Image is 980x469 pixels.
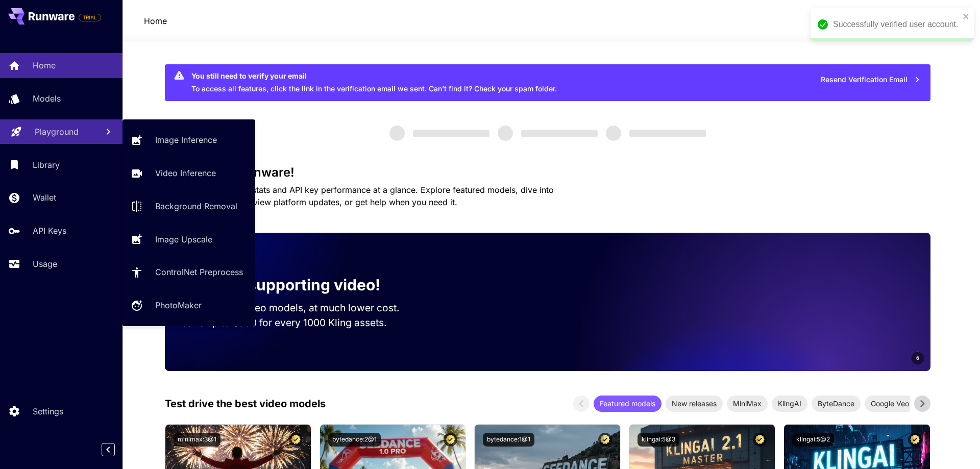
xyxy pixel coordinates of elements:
p: Wallet [33,191,56,204]
p: Library [33,159,60,171]
button: Certified Model – Vetted for best performance and includes a commercial license. [444,433,457,447]
h3: Welcome to Runware! [165,165,930,180]
div: Successfully verified user account. [833,18,960,31]
button: Certified Model – Vetted for best performance and includes a commercial license. [289,433,303,447]
p: Image Inference [155,134,217,146]
p: Test drive the best video models [165,396,326,411]
p: Settings [33,405,63,417]
button: klingai:5@2 [792,433,834,447]
a: Image Inference [122,128,255,153]
a: Video Inference [122,161,255,186]
p: Now supporting video! [210,274,380,297]
a: Image Upscale [122,227,255,252]
div: Collapse sidebar [109,440,122,459]
button: minimax:3@1 [174,433,220,447]
p: Playground [35,126,79,138]
span: New releases [666,398,723,409]
div: To access all features, click the link in the verification email we sent. Can’t find it? Check yo... [191,67,557,98]
span: KlingAI [772,398,807,409]
a: Background Removal [122,194,255,219]
span: Featured models [594,398,661,409]
button: bytedance:1@1 [483,433,534,447]
p: PhotoMaker [155,299,202,311]
span: Check out your usage stats and API key performance at a glance. Explore featured models, dive int... [165,185,554,207]
button: bytedance:2@1 [328,433,381,447]
p: Usage [33,258,57,270]
p: Run the best video models, at much lower cost. [181,301,419,315]
p: Video Inference [155,167,216,179]
p: Home [33,59,56,71]
span: Google Veo [865,398,915,409]
button: close [963,12,970,20]
p: Home [144,15,167,27]
button: Certified Model – Vetted for best performance and includes a commercial license. [908,433,922,447]
span: ByteDance [812,398,861,409]
a: PhotoMaker [122,293,255,318]
span: Add your payment card to enable full platform functionality. [79,11,101,23]
p: Background Removal [155,200,237,212]
nav: breadcrumb [144,15,167,27]
button: Collapse sidebar [102,443,115,456]
a: ControlNet Preprocess [122,260,255,285]
p: Image Upscale [155,233,212,245]
button: klingai:5@3 [638,433,679,447]
p: Save up to $500 for every 1000 Kling assets. [181,315,419,330]
button: Resend Verification Email [815,69,926,90]
p: API Keys [33,225,66,237]
span: MiniMax [727,398,768,409]
p: Models [33,92,61,105]
div: You still need to verify your email [191,70,557,81]
span: 6 [916,354,919,362]
p: ControlNet Preprocess [155,266,243,278]
button: Certified Model – Vetted for best performance and includes a commercial license. [753,433,767,447]
span: TRIAL [79,14,101,21]
button: Certified Model – Vetted for best performance and includes a commercial license. [598,433,612,447]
